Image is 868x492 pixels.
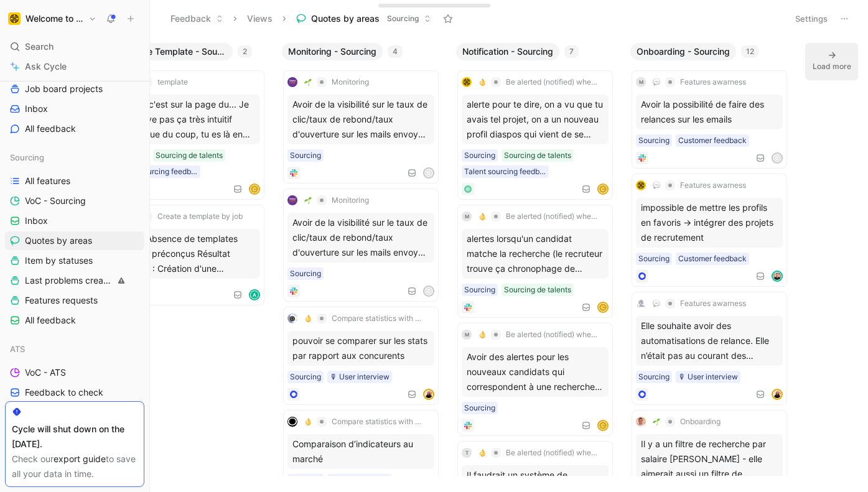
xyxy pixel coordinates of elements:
[773,154,782,162] div: c
[287,313,297,323] img: logo
[25,39,54,54] span: Search
[599,421,607,430] div: C
[290,149,321,162] div: Sourcing
[12,452,138,481] div: Check our to save all your data in time.
[625,37,800,481] div: Onboarding - Sourcing12
[5,192,144,210] a: VoC - Sourcing
[653,78,660,86] img: 💬
[54,453,106,464] a: export guide
[457,205,613,318] a: M👌Be alerted (notified) when new talent are matching with my searchalertes lorsqu'un candidat mat...
[462,330,472,340] div: M
[25,386,103,399] span: Feedback to check
[238,45,252,58] div: 2
[25,366,66,379] span: VoC - ATS
[283,307,439,405] a: logo👌Compare statistics with competitorspouvoir se comparer sur les stats par rapport aux concure...
[506,330,598,340] span: Be alerted (notified) when new talent are matching with my search
[283,188,439,302] a: logo🌱MonitoringAvoir de la visibilité sur le taux de clic/taux de rebond/taux d'ouverture sur les...
[287,195,297,205] img: logo
[451,37,625,481] div: Notification - Sourcing7
[283,70,439,183] a: logo🌱MonitoringAvoir de la visibilité sur le taux de clic/taux de rebond/taux d'ouverture sur les...
[5,311,144,330] a: All feedback
[506,211,598,221] span: Be alerted (notified) when new talent are matching with my search
[387,12,419,25] span: Sourcing
[636,417,646,427] img: 4098608328368_1fd5a8247a337949e9dc_192.jpg
[638,134,670,147] div: Sourcing
[165,9,229,28] button: Feedback
[636,299,646,309] img: logo
[478,331,486,338] img: 👌
[300,311,428,326] button: 👌Compare statistics with competitors
[304,418,312,425] img: 👌
[462,448,472,458] div: T
[680,299,746,309] span: Features awarness
[287,95,434,144] div: Avoir de la visibilité sur le taux de clic/taux de rebond/taux d'ouverture sur les mails envoyés ...
[250,185,259,193] div: C
[25,195,86,207] span: VoC - Sourcing
[648,296,750,311] button: 💬Features awarness
[26,13,83,24] h1: Welcome to the Jungle
[287,417,297,427] img: logo
[457,70,613,200] a: logo👌Be alerted (notified) when new talent are matching with my searchalerte pour te dire, on a v...
[424,287,433,295] div: c
[680,180,746,190] span: Features awarness
[241,9,278,28] button: Views
[103,37,277,315] div: Messag e Template - Sourcing2
[678,253,747,265] div: Customer feedback
[504,149,571,162] div: Sourcing de talents
[126,75,192,90] button: template
[637,45,730,58] span: Onboarding - Sourcing
[5,363,144,382] a: VoC - ATS
[5,340,144,358] div: ATS
[300,193,373,208] button: 🌱Monitoring
[113,95,260,144] div: En fait, c'est sur la page du... Je ne trouve pas ça très intuitif parce que du coup, tu es là en...
[288,45,376,58] span: Mon﻿itoring - Sourcing
[25,103,48,115] span: Inbox
[678,371,738,383] div: 🎙 User interview
[805,43,858,80] button: Load more
[474,327,602,342] button: 👌Be alerted (notified) when new talent are matching with my search
[680,77,746,87] span: Features awarness
[773,272,782,281] img: avatar
[464,284,495,296] div: Sourcing
[12,422,138,452] div: Cycle will shut down on the [DATE].
[157,211,243,221] span: Create a template by job
[388,45,403,58] div: 4
[304,78,312,86] img: 🌱
[813,60,851,73] div: Load more
[10,343,25,355] span: ATS
[113,229,260,279] div: Sujet : Absence de templates d'offres préconçus Résultat attendu : Création d'une bibliothèque de...
[290,371,321,383] div: Sourcing
[462,95,609,144] div: alerte pour te dire, on a vu que tu avais tel projet, on a un nouveau profil diaspos qui vient de...
[474,75,602,90] button: 👌Be alerted (notified) when new talent are matching with my search
[636,434,783,484] div: Il y a un filtre de recherche par salaire [PERSON_NAME] - elle aimerait aussi un filtre de recher...
[564,45,579,58] div: 7
[773,390,782,399] img: avatar
[462,211,472,221] div: M
[332,313,424,323] span: Compare statistics with competitors
[678,134,747,147] div: Customer feedback
[156,149,223,162] div: Sourcing de talents
[287,213,434,262] div: Avoir de la visibilité sur le taux de clic/taux de rebond/taux d'ouverture sur les mails envoyés ...
[25,254,93,267] span: Item by statuses
[474,445,602,460] button: 👌Be alerted (notified) when new talent are matching with my search
[462,229,609,279] div: alertes lorsqu'un candidat matche la recherche (le recruteur trouve ça chronophage de retaper la ...
[632,174,787,287] a: logo💬Features awarnessimpossible de mettre les profils en favoris -> intégrer des projets de recr...
[5,57,144,76] a: Ask Cycle
[311,12,380,25] span: Quotes by areas
[632,292,787,405] a: logo💬Features awarnessElle souhaite avoir des automatisations de relance. Elle n’était pas au cou...
[332,417,424,427] span: Compare statistics with competitors
[25,123,76,135] span: All feedback
[8,12,21,25] img: Welcome to the Jungle
[157,77,188,87] span: template
[109,70,264,200] a: templateEn fait, c'est sur la page du... Je ne trouve pas ça très intuitif parce que du coup, tu ...
[424,390,433,399] img: avatar
[636,95,783,129] div: Avoir la possibilité de faire des relances sur les emails
[290,267,321,280] div: Sourcing
[10,151,44,164] span: Sourcing
[287,331,434,366] div: pouvoir se comparer sur les stats par rapport aux concurents
[25,83,103,95] span: Job board projects
[5,340,144,462] div: ATSVoC - ATSFeedback to checkAll ThemesATS projectsAll topics
[304,197,312,204] img: 🌱
[504,284,571,296] div: Sourcing de talents
[291,9,437,28] button: Quotes by areasSourcing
